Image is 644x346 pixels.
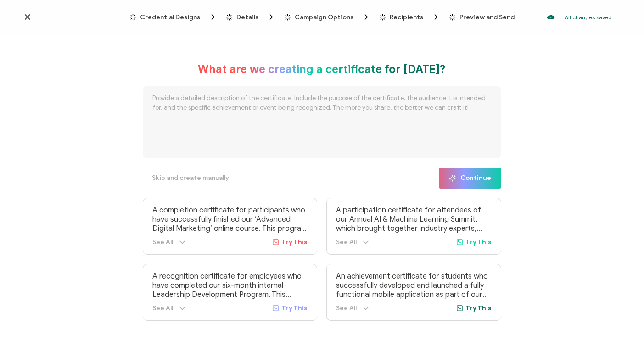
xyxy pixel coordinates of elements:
[449,175,491,182] span: Continue
[295,14,353,21] span: Campaign Options
[152,238,173,246] span: See All
[336,238,357,246] span: See All
[598,302,644,346] iframe: Chat Widget
[336,304,357,312] span: See All
[129,12,218,22] span: Credential Designs
[236,14,258,21] span: Details
[198,62,446,76] h1: What are we creating a certificate for [DATE]?
[281,304,308,312] span: Try This
[390,14,423,21] span: Recipients
[465,238,492,246] span: Try This
[565,14,612,21] p: All changes saved
[449,14,515,21] span: Preview and Send
[129,12,515,22] div: Breadcrumb
[336,272,492,299] p: An achievement certificate for students who successfully developed and launched a fully functiona...
[143,168,238,189] button: Skip and create manually
[459,14,515,21] span: Preview and Send
[152,175,229,181] span: Skip and create manually
[152,304,173,312] span: See All
[439,168,501,189] button: Continue
[379,12,441,22] span: Recipients
[465,304,492,312] span: Try This
[281,238,308,246] span: Try This
[140,14,200,21] span: Credential Designs
[284,12,371,22] span: Campaign Options
[152,206,308,233] p: A completion certificate for participants who have successfully finished our ‘Advanced Digital Ma...
[226,12,276,22] span: Details
[152,272,308,299] p: A recognition certificate for employees who have completed our six-month internal Leadership Deve...
[336,206,492,233] p: A participation certificate for attendees of our Annual AI & Machine Learning Summit, which broug...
